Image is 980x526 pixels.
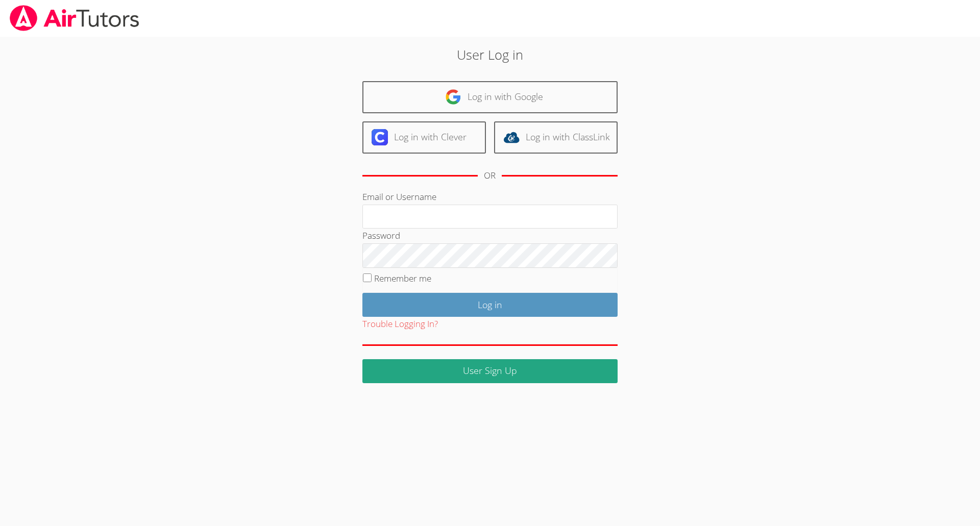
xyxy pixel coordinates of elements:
label: Password [362,230,400,241]
a: User Sign Up [362,359,618,383]
h2: User Log in [226,45,755,64]
a: Log in with Clever [362,121,486,154]
div: OR [484,168,496,183]
a: Log in with ClassLink [494,121,618,154]
label: Email or Username [362,191,436,203]
button: Trouble Logging In? [362,317,438,332]
img: google-logo-50288ca7cdecda66e5e0955fdab243c47b7ad437acaf1139b6f446037453330a.svg [445,89,461,105]
input: Log in [362,293,618,317]
img: clever-logo-6eab21bc6e7a338710f1a6ff85c0baf02591cd810cc4098c63d3a4b26e2feb20.svg [372,129,388,145]
img: classlink-logo-d6bb404cc1216ec64c9a2012d9dc4662098be43eaf13dc465df04b49fa7ab582.svg [503,129,520,145]
label: Remember me [374,272,431,284]
a: Log in with Google [362,81,618,113]
img: airtutors_banner-c4298cdbf04f3fff15de1276eac7730deb9818008684d7c2e4769d2f7ddbe033.png [9,5,140,31]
